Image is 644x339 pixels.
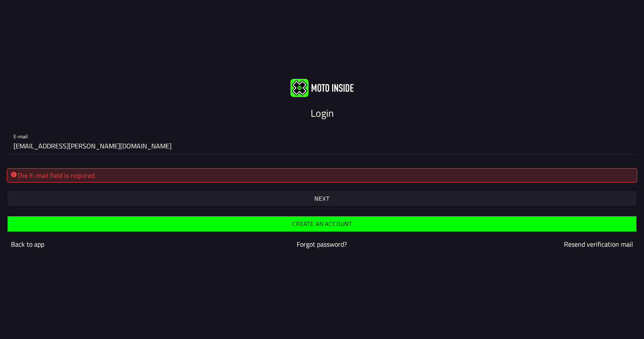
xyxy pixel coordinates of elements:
[564,239,633,249] a: Resend verification mail
[11,239,44,249] a: Back to app
[8,216,636,231] ion-button: Create an account
[297,239,347,249] a: Forgot password?
[13,137,631,154] input: E-mail
[11,170,633,180] div: The E-mail field is required.
[311,105,334,121] ion-text: Login
[314,196,329,202] ion-text: Next
[11,171,17,178] ion-icon: alert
